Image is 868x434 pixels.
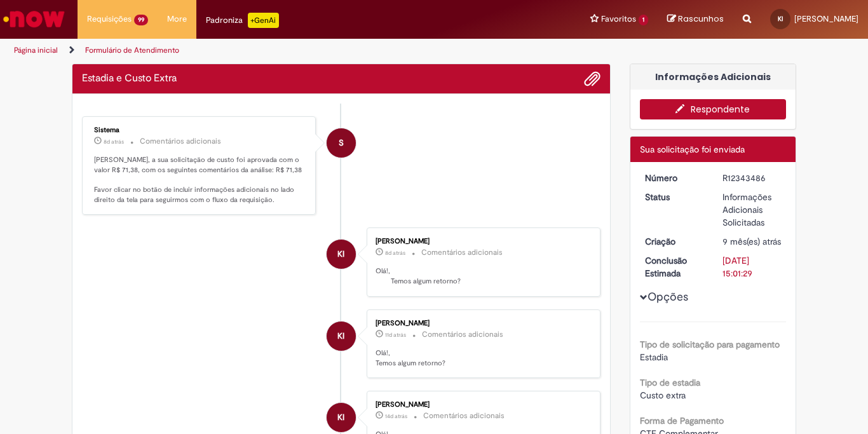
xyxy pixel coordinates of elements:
img: ServiceNow [1,6,67,32]
small: Comentários adicionais [421,247,503,258]
dt: Número [635,172,714,184]
dt: Status [635,191,714,203]
span: Custo extra [640,390,686,401]
div: Informações Adicionais [630,64,796,90]
span: 11d atrás [385,331,406,339]
h2: Estadia e Custo Extra Histórico de tíquete [82,73,177,85]
div: Ketty Ivankio [327,240,356,269]
small: Comentários adicionais [140,136,221,147]
span: KI [337,239,344,269]
span: KI [337,321,344,351]
span: 1 [639,15,648,25]
button: Adicionar anexos [584,71,600,87]
p: Olá!, Temos algum retorno? [376,348,587,368]
div: Padroniza [206,13,279,28]
span: S [339,128,344,158]
a: Rascunhos [667,13,724,25]
time: 02/12/2024 10:01:25 [722,236,781,247]
span: KI [778,15,783,23]
div: Ketty Ivankio [327,322,356,351]
span: 99 [134,15,148,25]
span: 9 mês(es) atrás [722,236,781,247]
span: Sua solicitação foi enviada [640,144,745,155]
time: 18/08/2025 11:19:47 [385,331,406,339]
span: 14d atrás [385,412,407,420]
button: Respondente [640,99,787,119]
div: 02/12/2024 10:01:25 [722,235,782,248]
span: 8d atrás [385,249,405,257]
b: Forma de Pagamento [640,415,724,426]
span: Favoritos [601,13,636,25]
b: Tipo de solicitação para pagamento [640,339,780,350]
time: 15/08/2025 19:54:40 [385,412,407,420]
dt: Conclusão Estimada [635,254,714,280]
div: [DATE] 15:01:29 [722,254,782,280]
small: Comentários adicionais [423,410,505,421]
p: +GenAi [248,13,279,28]
div: Sistema [94,126,306,134]
span: KI [337,402,344,433]
b: Tipo de estadia [640,377,700,388]
div: [PERSON_NAME] [376,320,587,327]
span: Estadia [640,351,668,363]
a: Formulário de Atendimento [85,45,179,55]
span: [PERSON_NAME] [794,13,858,24]
div: System [327,128,356,158]
p: Olá!, Temos algum retorno? [376,266,587,286]
ul: Trilhas de página [10,39,569,62]
span: Rascunhos [678,13,724,25]
span: More [167,13,187,25]
time: 21/08/2025 11:42:31 [385,249,405,257]
time: 21/08/2025 13:55:02 [104,138,124,146]
span: 8d atrás [104,138,124,146]
a: Página inicial [14,45,58,55]
div: [PERSON_NAME] [376,401,587,409]
div: Informações Adicionais Solicitadas [722,191,782,229]
div: [PERSON_NAME] [376,238,587,245]
p: [PERSON_NAME], a sua solicitação de custo foi aprovada com o valor R$ 71,38, com os seguintes com... [94,155,306,205]
small: Comentários adicionais [422,329,503,340]
div: R12343486 [722,172,782,184]
div: Ketty Ivankio [327,403,356,432]
span: Requisições [87,13,132,25]
dt: Criação [635,235,714,248]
